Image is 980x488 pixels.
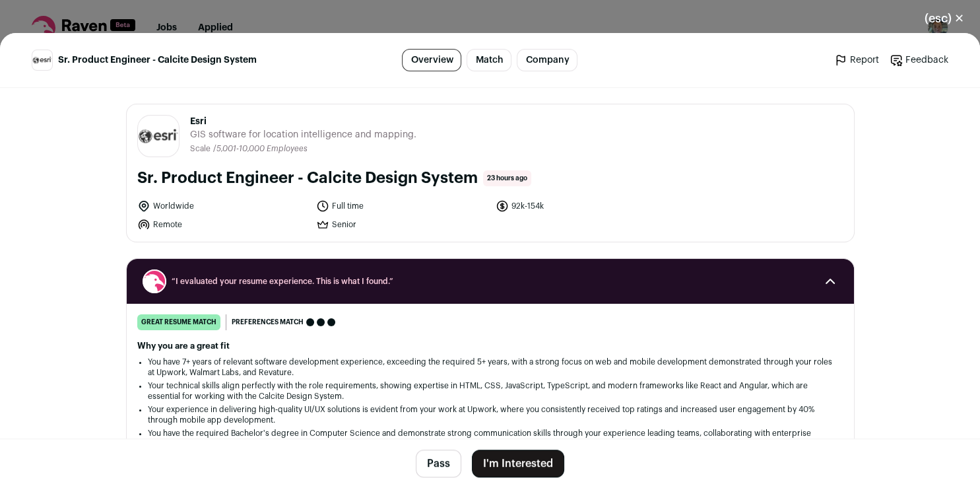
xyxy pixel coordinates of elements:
li: Your experience in delivering high-quality UI/UX solutions is evident from your work at Upwork, w... [148,404,833,425]
li: You have 7+ years of relevant software development experience, exceeding the required 5+ years, w... [148,357,833,378]
li: / [213,144,308,154]
span: 23 hours ago [483,170,531,186]
span: Sr. Product Engineer - Calcite Design System [58,53,257,67]
li: You have the required Bachelor's degree in Computer Science and demonstrate strong communication ... [148,428,833,449]
button: Pass [416,450,461,477]
div: great resume match [137,314,220,330]
li: Senior [316,218,488,231]
a: Feedback [890,53,948,67]
li: Scale [190,144,213,154]
span: “I evaluated your resume experience. This is what I found.” [172,276,809,287]
span: Esri [190,115,416,128]
a: Overview [402,49,461,71]
li: Full time [316,199,488,213]
span: GIS software for location intelligence and mapping. [190,128,416,141]
li: 92k-154k [496,199,667,213]
li: Your technical skills align perfectly with the role requirements, showing expertise in HTML, CSS,... [148,380,833,401]
img: 8d4dd2adf77dc1a9e783648abfe8beaa684ae49c699bde21930ef0c1d15056c3.png [32,50,52,70]
li: Remote [137,218,309,231]
h2: Why you are a great fit [137,341,843,351]
span: 5,001-10,000 Employees [216,145,308,153]
li: Worldwide [137,199,309,213]
h1: Sr. Product Engineer - Calcite Design System [137,168,478,189]
a: Company [517,49,577,71]
a: Match [467,49,511,71]
img: 8d4dd2adf77dc1a9e783648abfe8beaa684ae49c699bde21930ef0c1d15056c3.png [138,116,179,157]
a: Report [834,53,879,67]
button: I'm Interested [472,450,564,477]
button: Close modal [909,4,980,33]
span: Preferences match [232,316,304,329]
